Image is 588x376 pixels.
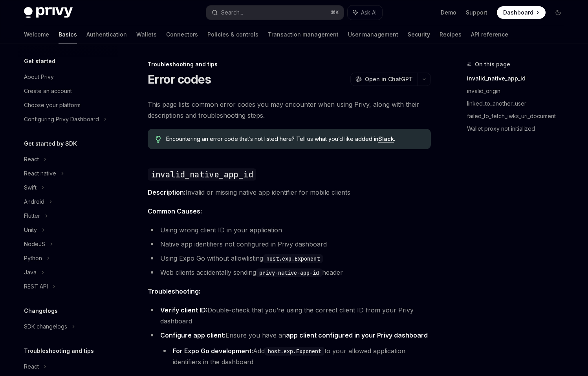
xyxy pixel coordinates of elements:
[148,99,431,121] span: This page lists common error codes you may encounter when using Privy, along with their descripti...
[24,100,81,110] div: Choose your platform
[86,25,127,44] a: Authentication
[18,98,118,112] a: Choose your platform
[160,331,225,339] strong: Configure app client:
[503,9,533,16] span: Dashboard
[348,25,398,44] a: User management
[475,60,510,69] span: On this page
[24,57,55,66] h5: Get started
[207,25,258,44] a: Policies & controls
[18,70,118,84] a: About Privy
[148,188,185,196] strong: Description:
[148,187,431,198] span: Invalid or missing native app identifier for mobile clients
[263,254,323,263] code: host.exp.Exponent
[361,9,377,16] span: Ask AI
[467,97,571,110] a: linked_to_another_user
[24,86,72,96] div: Create an account
[24,322,67,331] div: SDK changelogs
[160,306,207,314] strong: Verify client ID:
[59,25,77,44] a: Basics
[148,225,431,235] li: Using wrong client ID in your application
[24,139,77,148] h5: Get started by SDK
[552,6,564,19] button: Toggle dark mode
[160,345,431,367] li: Add to your allowed application identifiers in the dashboard
[24,197,44,206] div: Android
[18,84,118,98] a: Create an account
[348,5,382,20] button: Ask AI
[24,282,48,291] div: REST API
[378,135,394,142] a: Slack
[24,306,58,316] h5: Changelogs
[24,211,40,221] div: Flutter
[148,305,431,327] li: Double-check that you’re using the correct client ID from your Privy dashboard
[148,239,431,250] li: Native app identifiers not configured in Privy dashboard
[166,25,198,44] a: Connectors
[173,347,253,355] strong: For Expo Go development:
[24,183,37,192] div: Swift
[24,155,39,164] div: React
[148,253,431,264] li: Using Expo Go without allowlisting
[467,110,571,122] a: failed_to_fetch_jwks_uri_document
[24,239,45,249] div: NodeJS
[206,5,344,20] button: Search...⌘K
[265,347,324,356] code: host.exp.Exponent
[24,72,54,82] div: About Privy
[440,25,462,44] a: Recipes
[24,254,42,263] div: Python
[24,169,56,178] div: React native
[148,207,202,215] strong: Common Causes:
[24,346,94,356] h5: Troubleshooting and tips
[467,72,571,85] a: invalid_native_app_id
[286,331,428,339] a: app client configured in your Privy dashboard
[467,85,571,97] a: invalid_origin
[24,225,37,235] div: Unity
[24,362,39,371] div: React
[136,25,157,44] a: Wallets
[166,135,423,143] span: Encountering an error code that’s not listed here? Tell us what you’d like added in .
[497,6,546,19] a: Dashboard
[148,72,211,86] h1: Error codes
[148,287,200,295] strong: Troubleshooting:
[256,268,322,277] code: privy-native-app-id
[221,8,243,17] div: Search...
[471,25,508,44] a: API reference
[24,115,99,124] div: Configuring Privy Dashboard
[365,75,413,83] span: Open in ChatGPT
[148,60,431,68] div: Troubleshooting and tips
[467,122,571,135] a: Wallet proxy not initialized
[441,9,456,16] a: Demo
[148,330,431,367] li: Ensure you have an
[148,168,256,181] code: invalid_native_app_id
[24,268,37,277] div: Java
[156,136,161,143] svg: Tip
[268,25,339,44] a: Transaction management
[331,9,339,16] span: ⌘ K
[24,7,73,18] img: dark logo
[24,25,49,44] a: Welcome
[148,267,431,278] li: Web clients accidentally sending header
[466,9,487,16] a: Support
[408,25,430,44] a: Security
[350,73,418,86] button: Open in ChatGPT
